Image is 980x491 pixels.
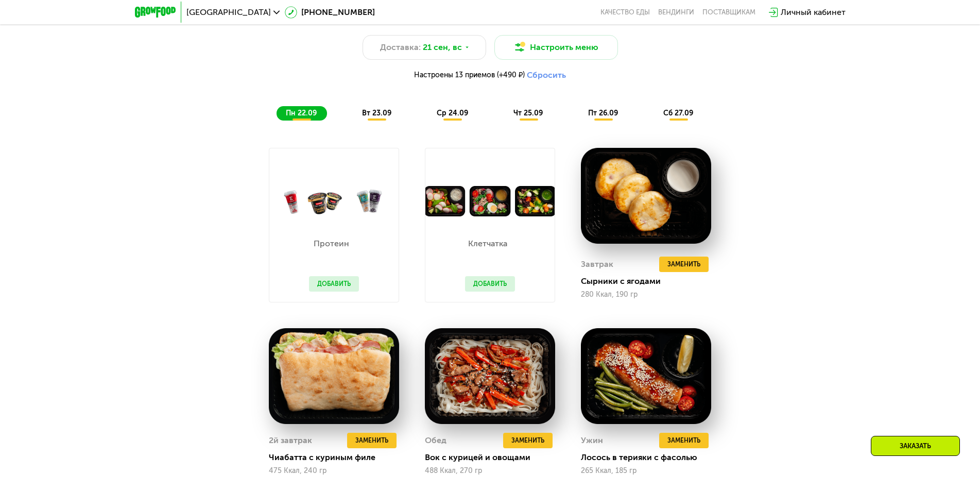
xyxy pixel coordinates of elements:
span: Доставка: [380,41,421,54]
button: Добавить [309,276,359,292]
span: вт 23.09 [362,109,391,117]
div: 280 Ккал, 190 гр [581,291,711,299]
div: Сырники с ягодами [581,276,719,286]
div: 488 Ккал, 270 гр [425,467,555,475]
div: поставщикам [702,8,755,16]
span: Заменить [355,435,388,446]
span: чт 25.09 [513,109,543,117]
button: Заменить [347,433,397,448]
button: Заменить [503,433,553,448]
div: 265 Ккал, 185 гр [581,467,711,475]
span: 21 сен, вс [423,41,462,54]
span: ср 24.09 [437,109,468,117]
button: Добавить [465,276,515,292]
div: 475 Ккал, 240 гр [269,467,399,475]
a: Вендинги [658,8,694,16]
div: Чиабатта с куриным филе [269,452,407,463]
span: Заменить [511,435,544,446]
span: пн 22.09 [286,109,317,117]
div: 2й завтрак [269,433,312,448]
span: Заменить [667,435,700,446]
button: Заменить [659,433,709,448]
span: Настроены 13 приемов (+490 ₽) [414,72,525,79]
div: Завтрак [581,257,613,272]
div: Заказать [871,436,960,456]
span: [GEOGRAPHIC_DATA] [186,8,271,16]
div: Личный кабинет [781,6,846,19]
button: Настроить меню [494,35,618,60]
div: Лосось в терияки с фасолью [581,452,719,463]
a: [PHONE_NUMBER] [285,6,375,19]
button: Заменить [659,257,709,272]
p: Протеин [309,240,354,248]
a: Качество еды [600,8,650,16]
div: Вок с курицей и овощами [425,452,563,463]
span: Заменить [667,259,700,269]
button: Сбросить [527,70,566,80]
div: Ужин [581,433,603,448]
p: Клетчатка [465,240,510,248]
span: пт 26.09 [588,109,618,117]
div: Обед [425,433,446,448]
span: сб 27.09 [663,109,693,117]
